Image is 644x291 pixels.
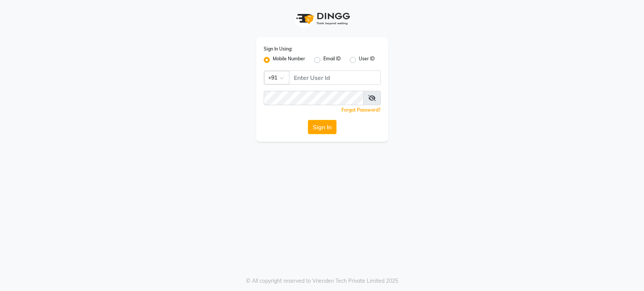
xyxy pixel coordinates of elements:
button: Sign In [308,120,337,134]
label: Mobile Number [273,55,305,64]
label: Sign In Using: [264,46,292,52]
input: Username [264,91,364,105]
label: User ID [359,55,375,64]
a: Forgot Password? [341,107,381,113]
input: Username [289,70,381,85]
img: logo1.svg [292,8,352,30]
label: Email ID [323,55,341,64]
